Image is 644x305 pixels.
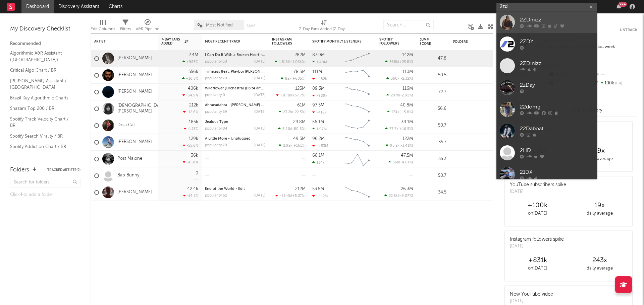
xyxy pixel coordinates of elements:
div: Jump Score [420,38,436,46]
div: popularity: 0 [205,93,225,97]
span: -80.8 % [292,127,305,131]
div: +983 % [182,60,198,64]
a: Spotify Track Velocity Chart / BR [10,116,74,129]
span: 297k [391,94,399,97]
svg: Chart title [342,117,373,134]
div: 100k [593,79,637,88]
div: 212k [189,103,198,107]
span: -30.1k [280,94,291,97]
div: ( ) [279,110,306,114]
span: +9.07 % [399,194,412,198]
button: Save [247,24,255,28]
a: 2ZDinizz [496,55,597,77]
a: Bab Bunny [117,173,139,178]
div: -34.9 % [182,93,198,97]
div: 99 + [619,2,627,7]
div: 134k [312,160,325,165]
div: [DATE] [254,93,265,97]
span: 0 % [614,82,622,85]
div: ( ) [388,160,413,164]
div: +831k [506,256,569,264]
div: -12.6 % [183,110,198,114]
div: Instagram Followers [272,37,296,46]
div: Spotify Monthly Listeners [312,40,363,44]
span: -22.5 % [293,110,305,114]
div: Filters [120,17,131,36]
div: 50.5 [420,71,446,79]
div: ( ) [275,60,306,64]
span: Most Notified [206,23,233,27]
a: Timeless (feat. Playboi [PERSON_NAME] & Doechii) - Remix [205,70,308,74]
div: 24.8M [293,120,306,124]
div: Recommended [10,40,80,48]
div: 2.4M [189,53,198,57]
a: Spotify Search Virality / BR [10,133,74,140]
div: ( ) [276,93,306,97]
div: 96.2M [312,137,325,141]
div: 2zDay [520,81,594,89]
div: [DATE] [254,77,265,80]
a: 22Daboat [496,120,597,142]
a: Post Malone [117,156,142,162]
input: Search... [383,20,434,30]
div: ( ) [275,194,306,198]
div: 47.8 [420,55,446,63]
div: Timeless (feat. Playboi Carti & Doechii) - Remix [205,70,265,74]
div: Folders [453,40,503,44]
div: 47.5M [401,153,413,158]
div: -4.81 % [183,160,198,164]
button: 99+ [616,4,621,9]
div: daily average [569,264,631,273]
button: Untrack [620,27,637,33]
span: 360k [391,77,399,81]
span: -2.92 % [400,94,412,97]
div: 61M [297,103,306,107]
div: +16.3 % [182,76,198,81]
div: ( ) [386,76,413,81]
a: 2zDay [496,77,597,98]
div: 2ZDinizz [520,60,594,68]
a: Shazam Top 200 / BR [10,105,74,112]
div: -1.13 % [184,127,198,131]
span: +57.7 % [292,94,305,97]
div: 7-Day Fans Added (7-Day Fans Added) [299,17,349,36]
div: 35.7 [420,138,446,146]
div: popularity: 50 [205,60,227,64]
a: I Can Do It With a Broken Heart - [PERSON_NAME] Remix [205,53,304,57]
div: -55.6 % [183,143,198,148]
div: 116M [402,86,413,91]
span: 7-Day Fans Added [161,37,183,46]
div: +100k [506,202,569,210]
a: Jealous Type [205,120,228,124]
span: 95.2k [390,144,399,148]
div: 122M [402,137,413,141]
svg: Chart title [342,151,373,167]
span: +16.5 % [399,127,412,131]
div: [DATE] [254,127,265,131]
div: ( ) [385,60,413,64]
span: 82k [285,77,291,81]
div: 56.1M [312,120,324,124]
div: ( ) [278,127,306,131]
div: [DATE] [254,110,265,114]
span: +1.06k % [290,60,305,64]
div: 111M [312,70,322,74]
div: -14.5 % [183,194,198,198]
a: Critical Algo Chart / BR [10,67,74,74]
div: -482k [312,77,327,81]
div: 0 [196,171,198,175]
div: -989k [312,93,327,98]
div: 19 x [569,202,631,210]
div: Abracadabra - Gesaffelstein Remix [205,103,265,107]
div: New YouTube video [510,291,553,298]
div: 34.1M [401,120,413,124]
div: daily average [569,210,631,218]
div: 19 x [569,147,631,155]
span: -2.32 % [400,77,412,81]
a: Brazil Key Algorithmic Charts [10,94,74,102]
div: [DATE] [254,144,265,147]
svg: Chart title [342,134,373,151]
div: daily average [569,155,631,163]
div: on [DATE] [506,264,569,273]
div: A Little More - Unplugged [205,137,265,141]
